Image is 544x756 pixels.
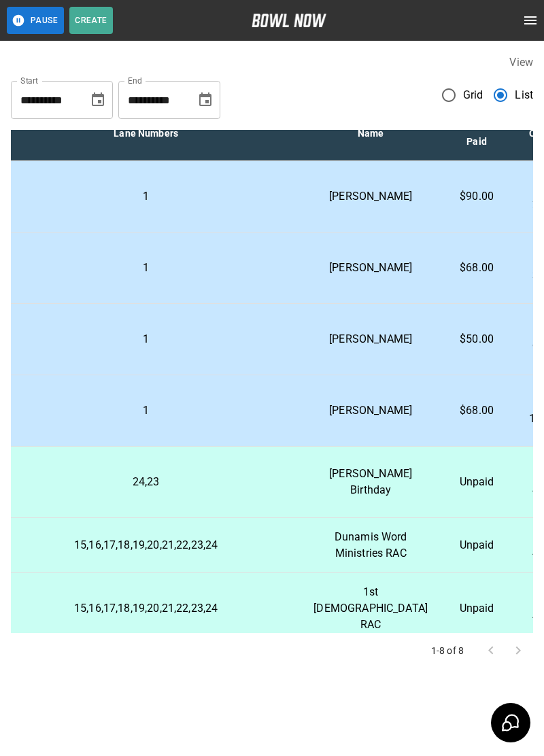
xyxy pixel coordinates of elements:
span: List [515,87,533,103]
img: logo [252,14,326,27]
p: 1-8 of 8 [431,644,464,657]
button: Choose date, selected date is Sep 6, 2025 [84,86,112,114]
p: [PERSON_NAME] Birthday [313,466,428,498]
button: open drawer [517,7,544,34]
p: [PERSON_NAME] [313,402,428,419]
button: Create [69,7,113,34]
p: $68.00 [449,402,504,419]
p: $90.00 [449,188,504,205]
p: [PERSON_NAME] [313,188,428,205]
p: Dunamis Word Ministries RAC [313,529,428,562]
p: Unpaid [449,600,504,617]
p: Unpaid [449,474,504,490]
span: Grid [463,87,483,103]
th: Name [303,106,439,161]
p: Unpaid [449,537,504,553]
p: [PERSON_NAME] [313,260,428,276]
p: $50.00 [449,331,504,347]
p: $68.00 [449,260,504,276]
button: Choose date, selected date is Oct 6, 2025 [192,86,219,114]
p: [PERSON_NAME] [313,331,428,347]
button: Pause [7,7,64,34]
th: Amount Paid [439,106,515,161]
label: View [509,56,533,69]
p: 1st [DEMOGRAPHIC_DATA] RAC [313,584,428,633]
